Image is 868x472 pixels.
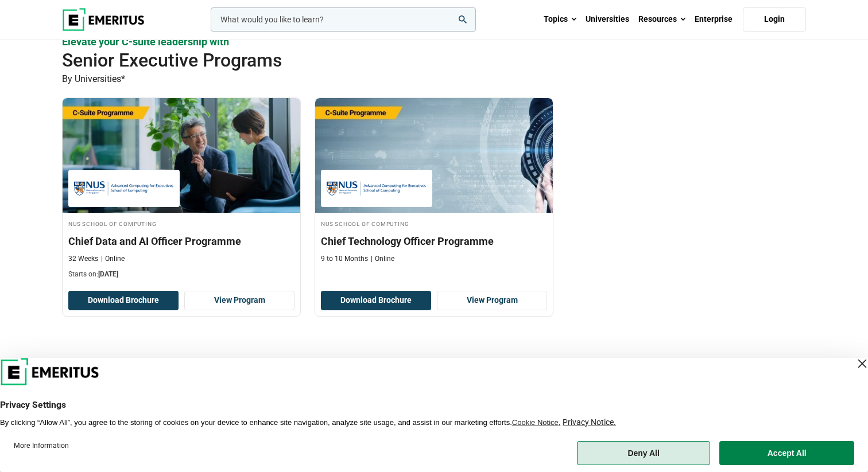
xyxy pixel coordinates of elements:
[321,254,368,264] p: 9 to 10 Months
[743,7,806,32] a: Login
[371,254,394,264] p: Online
[327,175,427,201] img: NUS School of Computing
[437,291,547,310] a: View Program
[63,98,300,213] img: Chief Data and AI Officer Programme | Online Leadership Course
[68,270,294,279] p: Starts on:
[74,175,174,201] img: NUS School of Computing
[62,72,806,87] p: By Universities*
[321,234,547,248] h3: Chief Technology Officer Programme
[101,254,125,264] p: Online
[184,291,294,310] a: View Program
[62,49,731,72] h2: Senior Executive Programs
[321,291,431,310] button: Download Brochure
[315,98,553,270] a: Leadership Course by NUS School of Computing - NUS School of Computing NUS School of Computing Ch...
[68,291,179,310] button: Download Brochure
[68,254,98,264] p: 32 Weeks
[211,7,476,32] input: woocommerce-product-search-field-0
[98,270,118,278] span: [DATE]
[68,219,294,228] h4: NUS School of Computing
[321,219,547,228] h4: NUS School of Computing
[68,234,294,248] h3: Chief Data and AI Officer Programme
[315,98,553,213] img: Chief Technology Officer Programme | Online Leadership Course
[62,34,806,49] p: Elevate your C-suite leadership with
[63,98,300,285] a: Leadership Course by NUS School of Computing - September 30, 2025 NUS School of Computing NUS Sch...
